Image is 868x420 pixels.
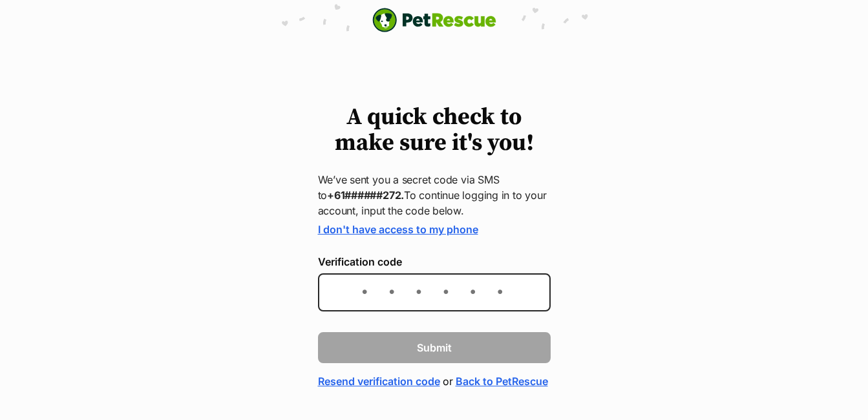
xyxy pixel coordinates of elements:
span: or [443,373,453,389]
a: PetRescue [372,8,496,32]
span: Submit [417,340,452,355]
h1: A quick check to make sure it's you! [318,105,551,156]
button: Submit [318,332,551,363]
a: Back to PetRescue [456,373,548,389]
a: Resend verification code [318,373,440,389]
label: Verification code [318,256,551,268]
p: We’ve sent you a secret code via SMS to To continue logging in to your account, input the code be... [318,172,551,218]
a: I don't have access to my phone [318,223,478,236]
strong: +61######272. [327,189,404,202]
img: logo-e224e6f780fb5917bec1dbf3a21bbac754714ae5b6737aabdf751b685950b380.svg [372,8,496,32]
input: Enter the 6-digit verification code sent to your device [318,273,551,311]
